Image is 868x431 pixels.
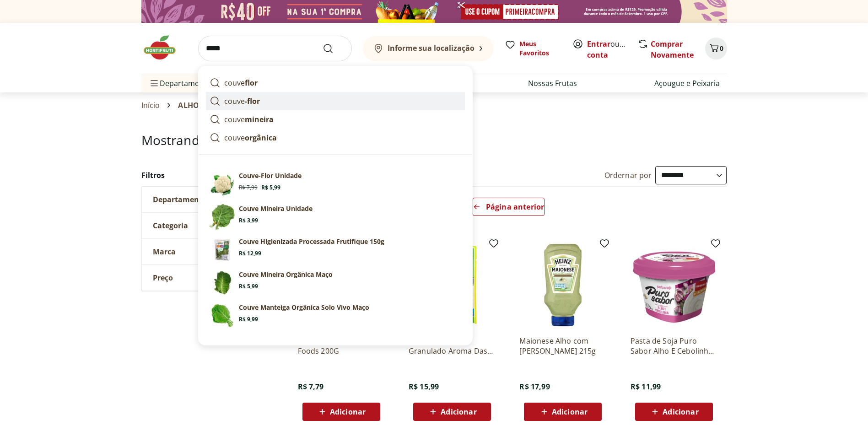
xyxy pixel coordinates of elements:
[206,266,465,299] a: PrincipalCouve Mineira Orgânica MaçoR$ 5,99
[631,382,661,392] span: R$ 11,99
[142,265,279,291] button: Preço
[654,78,720,89] a: Açougue e Peixaria
[302,403,380,421] button: Adicionar
[206,129,465,147] a: couveorgânica
[198,36,352,61] input: search
[206,110,465,129] a: couvemineira
[604,170,652,180] label: Ordernar por
[473,203,480,210] svg: Arrow Left icon
[519,39,561,58] span: Meus Favoritos
[239,270,333,279] p: Couve Mineira Orgânica Maço
[239,171,302,180] p: Couve-Flor Unidade
[720,44,723,53] span: 0
[528,78,577,89] a: Nossas Frutas
[206,92,465,110] a: couve-flor
[206,233,465,266] a: Couve Higienizada Processada Frutifique 150gR$ 12,99
[323,43,345,54] button: Submit Search
[224,96,260,107] p: couve
[441,408,476,415] span: Adicionar
[524,403,602,421] button: Adicionar
[210,270,235,296] img: Principal
[388,43,474,53] b: Informe sua localização
[245,78,258,88] strong: flor
[587,39,637,60] a: Criar conta
[363,36,494,61] button: Informe sua localização
[142,239,279,264] button: Marca
[587,39,610,49] a: Entrar
[298,382,324,392] span: R$ 7,79
[239,217,258,224] span: R$ 3,99
[519,336,606,356] a: Maionese Alho com [PERSON_NAME] 215g
[210,204,235,230] img: Couve Mineira Unidade
[330,408,366,415] span: Adicionar
[206,299,465,332] a: PrincipalCouve Manteiga Orgânica Solo Vivo MaçoR$ 9,99
[149,72,160,94] button: Menu
[298,336,385,356] a: Alho & Cebola Garlic Foods 200G
[141,101,160,109] a: Início
[245,96,260,106] strong: -flor
[409,382,439,392] span: R$ 15,99
[486,203,544,210] span: Página anterior
[153,221,188,230] span: Categoria
[587,38,628,60] span: ou
[473,198,545,220] a: Página anterior
[261,184,280,191] span: R$ 5,99
[210,171,235,197] img: Couve-Flor Unidade
[141,166,280,184] h2: Filtros
[239,283,258,290] span: R$ 5,99
[519,382,550,392] span: R$ 17,99
[206,167,465,200] a: Couve-Flor UnidadeCouve-Flor UnidadeR$ 7,99R$ 5,99
[153,195,207,204] span: Departamento
[224,132,277,143] p: couve
[142,187,279,212] button: Departamento
[663,408,698,415] span: Adicionar
[505,39,561,58] a: Meus Favoritos
[141,133,727,147] h1: Mostrando resultados para:
[631,336,717,356] a: Pasta de Soja Puro Sabor Alho E Cebolinha 175g
[153,247,176,256] span: Marca
[210,303,235,329] img: Principal
[206,74,465,92] a: couveflor
[149,72,215,94] span: Departamentos
[519,242,606,329] img: Maionese Alho com Ervas Heinz 215g
[153,273,173,282] span: Preço
[635,403,713,421] button: Adicionar
[239,303,369,312] p: Couve Manteiga Orgânica Solo Vivo Maço
[631,242,717,329] img: Pasta de Soja Puro Sabor Alho E Cebolinha 175g
[245,114,274,124] strong: mineira
[705,38,727,59] button: Carrinho
[245,133,277,143] strong: orgânica
[239,204,313,213] p: Couve Mineira Unidade
[239,237,384,246] p: Couve Higienizada Processada Frutifique 150g
[224,77,258,88] p: couve
[651,39,694,60] a: Comprar Novamente
[413,403,491,421] button: Adicionar
[239,184,258,191] span: R$ 7,99
[239,250,261,257] span: R$ 12,99
[409,336,496,356] a: Condimento Alho Granulado Aroma Das Ervas 80G
[178,101,199,109] span: ALHO
[224,114,274,125] p: couve
[142,213,279,238] button: Categoria
[206,200,465,233] a: Couve Mineira UnidadeCouve Mineira UnidadeR$ 3,99
[239,316,258,323] span: R$ 9,99
[141,34,187,61] img: Hortifruti
[552,408,588,415] span: Adicionar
